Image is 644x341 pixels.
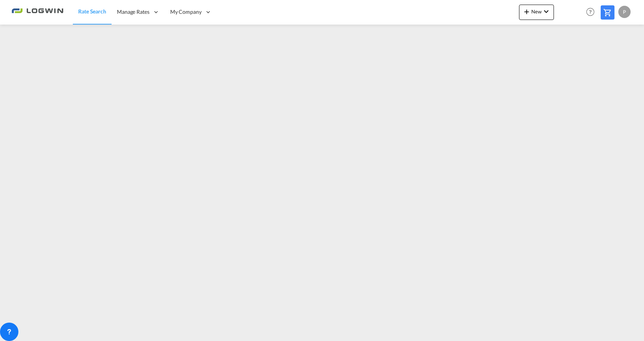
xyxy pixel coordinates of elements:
[584,5,597,18] span: Help
[618,6,631,18] div: P
[542,7,551,16] md-icon: icon-chevron-down
[78,8,106,15] span: Rate Search
[519,5,554,20] button: icon-plus 400-fgNewicon-chevron-down
[11,3,63,21] img: 2761ae10d95411efa20a1f5e0282d2d7.png
[522,8,551,15] span: New
[117,8,149,16] span: Manage Rates
[170,8,202,16] span: My Company
[522,7,531,16] md-icon: icon-plus 400-fg
[584,5,601,19] div: Help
